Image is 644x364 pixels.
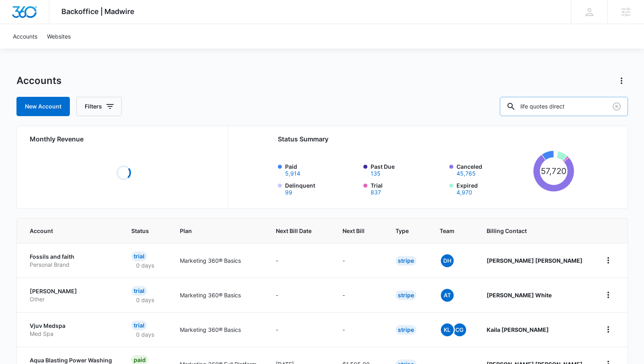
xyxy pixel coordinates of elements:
strong: [PERSON_NAME] White [487,292,552,299]
p: 0 days [131,296,159,304]
p: Vjuv Medspa [30,322,112,330]
p: Marketing 360® Basics [180,291,257,299]
p: 0 days [131,330,159,339]
button: Actions [615,74,628,87]
div: Stripe [395,290,416,300]
strong: [PERSON_NAME] [PERSON_NAME] [487,257,583,264]
p: 0 days [131,261,159,270]
strong: Kaila [PERSON_NAME] [487,326,549,333]
button: Trial [371,190,381,195]
p: Other [30,295,112,303]
button: Expired [457,190,472,195]
tspan: 57,720 [541,166,567,176]
span: Type [395,227,409,235]
a: [PERSON_NAME]Other [30,287,112,303]
td: - [266,278,333,312]
span: Next Bill Date [276,227,312,235]
div: Stripe [395,325,416,335]
button: Canceled [457,171,476,176]
td: - [333,312,386,347]
button: Past Due [371,171,381,176]
td: - [266,312,333,347]
a: Vjuv MedspaMed Spa [30,322,112,337]
span: Team [440,227,456,235]
h1: Accounts [16,75,61,87]
span: Plan [180,227,257,235]
label: Paid [285,162,359,176]
input: Search [500,97,628,116]
span: Billing Contact [487,227,583,235]
a: Accounts [8,24,42,49]
span: Backoffice | Madwire [61,7,135,16]
button: home [602,323,615,336]
a: New Account [16,97,70,116]
p: [PERSON_NAME] [30,287,112,295]
td: - [333,243,386,278]
a: Fossils and faithPersonal Brand [30,253,112,268]
span: Account [30,227,100,235]
button: Clear [610,100,623,113]
p: Marketing 360® Basics [180,256,257,265]
span: KL [441,323,454,336]
div: Trial [131,252,147,261]
a: Websites [42,24,75,49]
span: Next Bill [342,227,365,235]
div: Trial [131,321,147,330]
label: Canceled [457,162,530,176]
label: Trial [371,181,444,195]
label: Expired [457,181,530,195]
button: Paid [285,171,300,176]
button: home [602,254,615,267]
div: Stripe [395,256,416,266]
p: Fossils and faith [30,253,112,261]
h2: Status Summary [278,134,575,144]
label: Delinquent [285,181,359,195]
h2: Monthly Revenue [30,134,218,144]
p: Med Spa [30,330,112,338]
p: Marketing 360® Basics [180,325,257,334]
button: home [602,288,615,301]
button: Filters [76,97,122,116]
td: - [333,278,386,312]
div: Trial [131,286,147,296]
button: Delinquent [285,190,292,195]
td: - [266,243,333,278]
span: Status [131,227,149,235]
p: Personal Brand [30,261,112,269]
span: DH [441,254,454,267]
label: Past Due [371,162,444,176]
span: At [441,289,454,302]
span: CG [453,323,466,336]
